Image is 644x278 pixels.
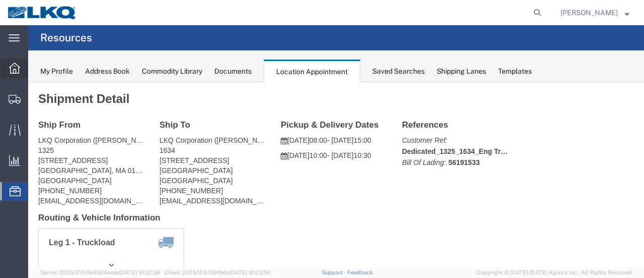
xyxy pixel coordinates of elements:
a: Feedback [347,269,373,275]
span: Jason Voyles [560,7,618,18]
span: [DATE] 10:23:34 [229,269,270,275]
div: Saved Searches [372,66,425,77]
div: Commodity Library [142,66,202,77]
img: logo [7,5,77,20]
span: Client: 2025.17.0-159f9de [165,269,270,275]
div: Address Book [85,66,130,77]
span: Copyright © [DATE]-[DATE] Agistix Inc., All Rights Reserved [477,268,632,277]
div: Templates [498,66,532,77]
button: [PERSON_NAME] [560,7,630,19]
span: Server: 2025.17.0-1194904eeae [40,269,160,275]
div: Location Appointment [264,60,360,83]
h4: Resources [40,25,92,50]
div: My Profile [40,66,73,77]
iframe: FS Legacy Container [28,82,644,267]
span: [DATE] 10:32:38 [119,269,160,275]
div: Shipping Lanes [437,66,486,77]
div: Documents [214,66,252,77]
a: Support [322,269,347,275]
